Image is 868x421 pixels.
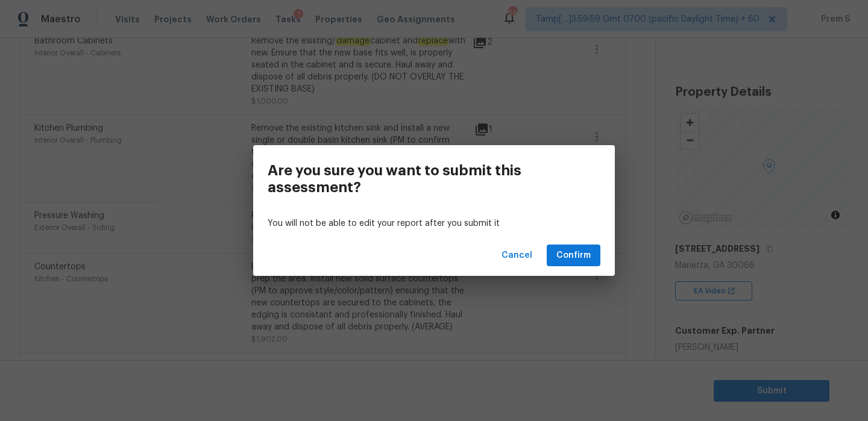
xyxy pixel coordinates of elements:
[268,162,546,196] h3: Are you sure you want to submit this assessment?
[556,248,591,263] span: Confirm
[547,245,600,267] button: Confirm
[268,217,600,230] p: You will not be able to edit your report after you submit it
[502,248,532,263] span: Cancel
[497,245,537,267] button: Cancel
